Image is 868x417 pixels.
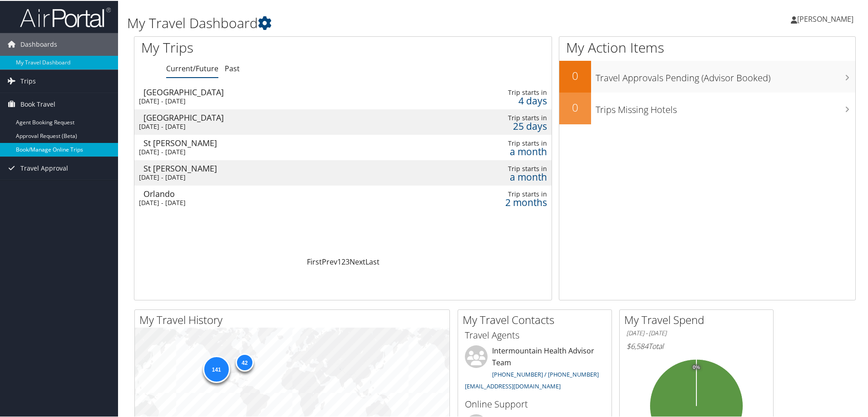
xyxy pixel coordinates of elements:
span: Dashboards [20,32,57,55]
div: a month [447,172,547,180]
div: a month [447,147,547,155]
h2: 0 [559,99,591,114]
h2: My Travel History [139,311,449,327]
div: Trip starts in [447,88,547,96]
a: [PHONE_NUMBER] / [PHONE_NUMBER] [492,369,599,378]
span: Trips [20,69,36,92]
div: Trip starts in [447,138,547,147]
h2: My Travel Spend [624,311,773,327]
a: First [307,256,322,266]
div: 42 [236,352,254,370]
div: [DATE] - [DATE] [139,198,393,206]
img: airportal-logo.png [20,6,111,27]
a: 0Trips Missing Hotels [559,92,855,123]
a: Past [225,63,240,73]
div: Trip starts in [447,164,547,172]
h2: My Travel Contacts [463,311,612,327]
div: [DATE] - [DATE] [139,147,393,155]
span: $6,584 [626,340,648,350]
div: [DATE] - [DATE] [139,172,393,181]
h1: My Action Items [559,37,855,56]
div: 4 days [447,96,547,104]
div: [GEOGRAPHIC_DATA] [143,113,398,121]
div: Orlando [143,189,398,197]
h3: Travel Agents [465,328,605,341]
span: [PERSON_NAME] [797,13,853,23]
a: 1 [337,256,341,266]
div: 25 days [447,121,547,129]
h6: Total [626,340,766,350]
a: Next [350,256,365,266]
div: Trip starts in [447,113,547,121]
tspan: 0% [693,364,700,369]
h1: My Travel Dashboard [127,13,617,32]
a: Prev [322,256,337,266]
h3: Trips Missing Hotels [596,98,855,115]
div: 141 [202,355,230,382]
h6: [DATE] - [DATE] [626,328,766,337]
h3: Travel Approvals Pending (Advisor Booked) [596,66,855,83]
a: Last [365,256,380,266]
div: 2 months [447,197,547,206]
a: Current/Future [166,63,218,73]
a: [EMAIL_ADDRESS][DOMAIN_NAME] [465,381,561,389]
a: 2 [341,256,345,266]
div: St [PERSON_NAME] [143,138,398,146]
div: [DATE] - [DATE] [139,96,393,104]
li: Intermountain Health Advisor Team [460,344,609,393]
div: Trip starts in [447,189,547,197]
h3: Online Support [465,397,605,410]
h2: 0 [559,67,591,83]
div: St [PERSON_NAME] [143,163,398,172]
div: [DATE] - [DATE] [139,122,393,130]
a: [PERSON_NAME] [791,5,863,32]
div: [GEOGRAPHIC_DATA] [143,87,398,95]
h1: My Trips [141,37,371,56]
span: Travel Approval [20,156,68,179]
a: 3 [345,256,350,266]
span: Book Travel [20,92,55,115]
a: 0Travel Approvals Pending (Advisor Booked) [559,60,855,92]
